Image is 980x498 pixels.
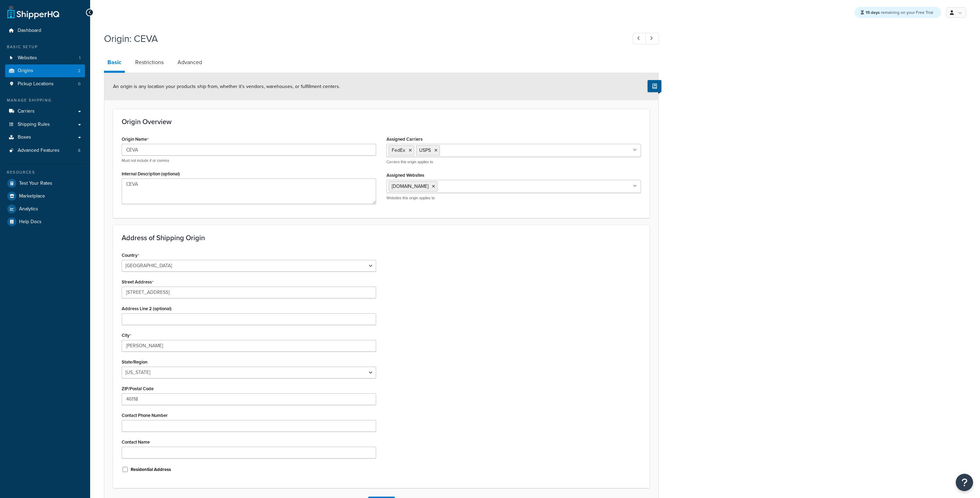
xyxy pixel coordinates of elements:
[104,32,620,45] h1: Origin: CEVA
[113,83,340,90] span: An origin is any location your products ship from, whether it’s vendors, warehouses, or fulfillme...
[122,178,376,204] textarea: CEVA
[78,68,80,74] span: 2
[122,333,131,338] label: City
[19,206,38,212] span: Analytics
[956,474,973,491] button: Open Resource Center
[648,80,661,92] button: Show Help Docs
[78,81,80,87] span: 0
[78,148,80,154] span: 8
[387,137,423,142] label: Assigned Carriers
[5,177,85,190] a: Test Your Rates
[392,147,405,154] span: FedEx
[122,171,180,176] label: Internal Description (optional)
[5,52,85,64] a: Websites1
[18,122,50,128] span: Shipping Rules
[132,54,167,71] a: Restrictions
[131,466,171,473] label: Residential Address
[122,253,139,258] label: Country
[5,97,85,103] div: Manage Shipping
[866,9,880,16] strong: 15 days
[18,108,35,114] span: Carriers
[122,413,168,418] label: Contact Phone Number
[18,148,60,154] span: Advanced Features
[5,131,85,144] a: Boxes
[18,68,33,74] span: Origins
[18,134,31,140] span: Boxes
[5,190,85,202] a: Marketplace
[18,81,54,87] span: Pickup Locations
[387,159,641,165] p: Carriers this origin applies to
[19,193,45,199] span: Marketplace
[18,55,37,61] span: Websites
[5,216,85,228] a: Help Docs
[5,52,85,64] li: Websites
[122,158,376,163] p: Must not include # or comma
[122,359,147,365] label: State/Region
[5,78,85,90] a: Pickup Locations0
[5,169,85,175] div: Resources
[122,386,154,391] label: ZIP/Postal Code
[122,118,641,125] h3: Origin Overview
[5,118,85,131] a: Shipping Rules
[866,9,933,16] span: remaining on your Free Trial
[122,279,154,285] label: Street Address
[387,173,424,178] label: Assigned Websites
[174,54,206,71] a: Advanced
[645,33,659,44] a: Next Record
[104,54,125,73] a: Basic
[387,195,641,201] p: Websites this origin applies to
[122,439,150,445] label: Contact Name
[633,33,646,44] a: Previous Record
[19,219,42,225] span: Help Docs
[5,44,85,50] div: Basic Setup
[122,234,641,242] h3: Address of Shipping Origin
[5,78,85,90] li: Pickup Locations
[5,144,85,157] li: Advanced Features
[79,55,80,61] span: 1
[392,183,428,190] span: [DOMAIN_NAME]
[5,64,85,77] li: Origins
[122,306,172,311] label: Address Line 2 (optional)
[122,137,149,142] label: Origin Name
[5,105,85,118] a: Carriers
[18,28,41,34] span: Dashboard
[19,181,52,186] span: Test Your Rates
[5,144,85,157] a: Advanced Features8
[5,203,85,215] a: Analytics
[5,24,85,37] a: Dashboard
[419,147,431,154] span: USPS
[5,64,85,77] a: Origins2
